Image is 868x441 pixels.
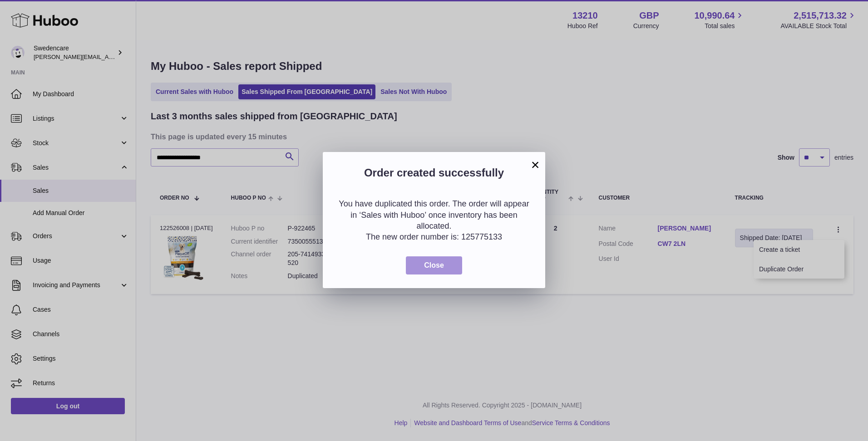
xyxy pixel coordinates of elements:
[336,166,532,185] h2: Order created successfully
[406,256,462,275] button: Close
[424,261,444,269] span: Close
[336,198,532,231] p: You have duplicated this order. The order will appear in ‘Sales with Huboo’ once inventory has be...
[336,231,532,242] p: The new order number is: 125775133
[530,159,541,170] button: ×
